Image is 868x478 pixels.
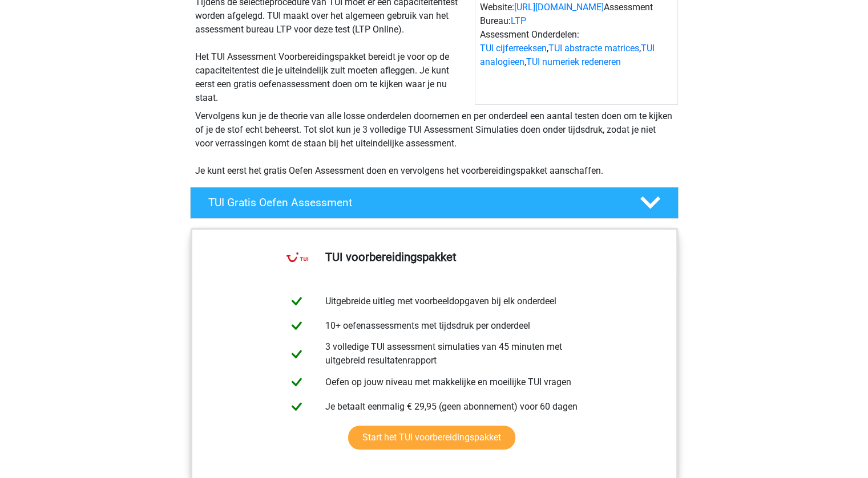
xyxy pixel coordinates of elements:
h4: TUI Gratis Oefen Assessment [208,196,621,209]
a: TUI analogieen [480,43,655,67]
a: TUI numeriek redeneren [526,56,621,67]
a: TUI cijferreeksen [480,43,547,54]
a: TUI Gratis Oefen Assessment [185,187,683,219]
div: Vervolgens kun je de theorie van alle losse onderdelen doornemen en per onderdeel een aantal test... [191,109,678,178]
a: LTP [511,15,526,26]
a: [URL][DOMAIN_NAME] [514,2,604,13]
a: TUI abstracte matrices [548,43,639,54]
a: Start het TUI voorbereidingspakket [348,426,515,450]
